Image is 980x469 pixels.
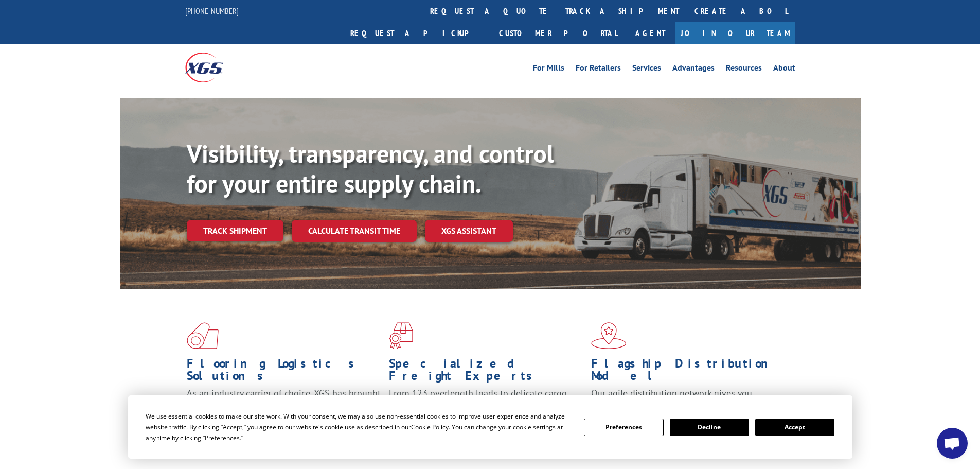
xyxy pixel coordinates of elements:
[187,322,219,349] img: xgs-icon-total-supply-chain-intelligence-red
[576,64,621,75] a: For Retailers
[672,64,715,75] a: Advantages
[128,395,852,459] div: Cookie Consent Prompt
[187,357,381,387] h1: Flooring Logistics Solutions
[425,220,513,242] a: XGS ASSISTANT
[591,387,780,411] span: Our agile distribution network gives you nationwide inventory management on demand.
[591,322,627,349] img: xgs-icon-flagship-distribution-model-red
[726,64,762,75] a: Resources
[343,22,491,44] a: Request a pickup
[632,64,661,75] a: Services
[292,220,417,242] a: Calculate transit time
[755,419,834,436] button: Accept
[533,64,564,75] a: For Mills
[591,357,786,387] h1: Flagship Distribution Model
[187,387,381,424] span: As an industry carrier of choice, XGS has brought innovation and dedication to flooring logistics...
[411,423,449,431] span: Cookie Policy
[389,322,413,349] img: xgs-icon-focused-on-flooring-red
[187,137,554,199] b: Visibility, transparency, and control for your entire supply chain.
[185,6,239,16] a: [PHONE_NUMBER]
[205,433,240,442] span: Preferences
[625,22,675,44] a: Agent
[675,22,795,44] a: Join Our Team
[146,411,572,443] div: We use essential cookies to make our site work. With your consent, we may also use non-essential ...
[584,419,663,436] button: Preferences
[389,357,583,387] h1: Specialized Freight Experts
[187,220,283,241] a: Track shipment
[491,22,625,44] a: Customer Portal
[937,428,968,459] div: Open chat
[389,387,583,433] p: From 123 overlength loads to delicate cargo, our experienced staff knows the best way to move you...
[670,419,749,436] button: Decline
[773,64,795,75] a: About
